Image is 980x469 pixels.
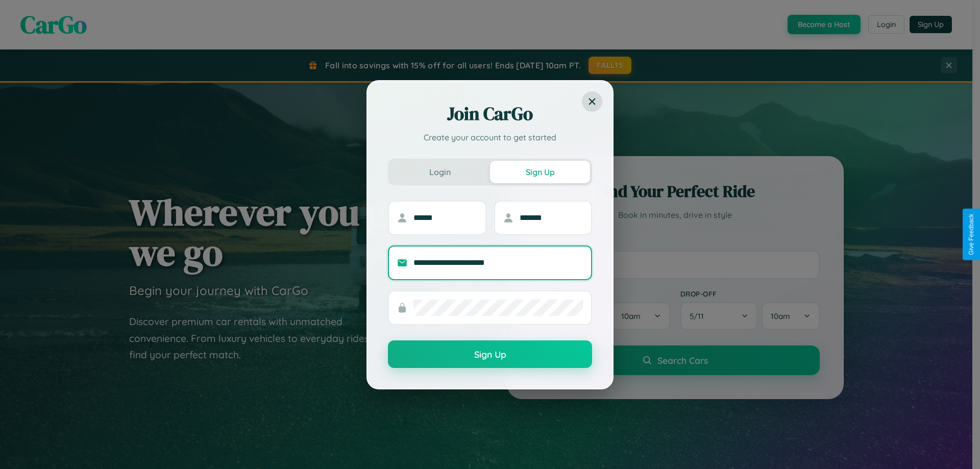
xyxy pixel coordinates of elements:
p: Create your account to get started [388,131,592,143]
h2: Join CarGo [388,102,592,126]
button: Sign Up [388,340,592,368]
div: Give Feedback [968,214,975,255]
button: Sign Up [490,161,590,183]
button: Login [390,161,490,183]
